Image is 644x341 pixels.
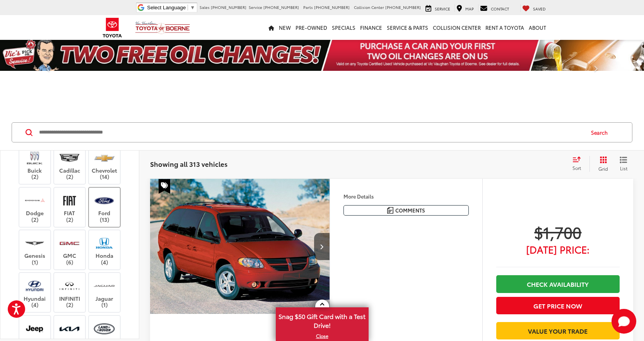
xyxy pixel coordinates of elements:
span: $1,700 [496,222,620,242]
button: Next image [314,233,330,260]
a: Home [266,15,277,40]
span: Map [465,6,474,12]
img: Vic Vaughan Toyota of Boerne in Boerne, TX) [24,320,45,338]
img: Vic Vaughan Toyota of Boerne in Boerne, TX) [94,277,115,295]
a: Service [424,4,452,12]
a: Finance [358,15,384,40]
span: Sort [572,165,581,171]
a: Contact [478,4,511,12]
label: FIAT (2) [54,192,85,223]
a: About [526,15,548,40]
button: Grid View [589,156,614,171]
span: Collision Center [354,4,384,10]
label: Dodge (2) [19,192,51,223]
button: Toggle Chat Window [612,309,636,334]
span: Comments [395,207,425,214]
img: Vic Vaughan Toyota of Boerne in Boerne, TX) [59,320,80,338]
img: Vic Vaughan Toyota of Boerne in Boerne, TX) [94,320,115,338]
span: [DATE] Price: [496,245,620,253]
img: Vic Vaughan Toyota of Boerne in Boerne, TX) [24,149,45,167]
a: Specials [330,15,358,40]
label: Chevrolet (14) [89,149,120,180]
label: Jaguar (1) [89,277,120,308]
a: Map [454,4,476,12]
img: 2006 Dodge Grand Caravan SXT [150,179,330,314]
button: Search [584,123,619,142]
span: Service [435,6,450,12]
img: Vic Vaughan Toyota of Boerne in Boerne, TX) [59,234,80,252]
label: Cadillac (2) [54,149,85,180]
a: Rent a Toyota [483,15,526,40]
span: Contact [491,6,509,12]
img: Vic Vaughan Toyota of Boerne in Boerne, TX) [94,192,115,210]
span: Showing all 313 vehicles [150,159,227,168]
a: Check Availability [496,275,620,293]
span: Grid [598,165,608,172]
span: Sales [200,4,210,10]
img: Vic Vaughan Toyota of Boerne in Boerne, TX) [24,234,45,252]
span: ▼ [190,5,195,10]
svg: Start Chat [612,309,636,334]
span: Service [249,4,262,10]
span: [PHONE_NUMBER] [211,4,246,10]
button: List View [614,156,633,171]
span: Parts [303,4,313,10]
a: Value Your Trade [496,322,620,339]
div: 2006 Dodge Grand Caravan SXT 0 [150,179,330,314]
a: Select Language​ [147,5,195,10]
label: INFINITI (2) [54,277,85,308]
img: Vic Vaughan Toyota of Boerne in Boerne, TX) [59,277,80,295]
button: Select sort value [569,156,589,171]
span: [PHONE_NUMBER] [314,4,350,10]
img: Vic Vaughan Toyota of Boerne [135,21,190,34]
a: My Saved Vehicles [520,4,548,12]
img: Vic Vaughan Toyota of Boerne in Boerne, TX) [24,277,45,295]
h4: More Details [343,194,469,199]
a: Pre-Owned [293,15,330,40]
span: [PHONE_NUMBER] [263,4,299,10]
img: Vic Vaughan Toyota of Boerne in Boerne, TX) [94,234,115,252]
img: Vic Vaughan Toyota of Boerne in Boerne, TX) [24,192,45,210]
a: Service & Parts: Opens in a new tab [384,15,430,40]
input: Search by Make, Model, or Keyword [38,123,584,142]
img: Vic Vaughan Toyota of Boerne in Boerne, TX) [94,149,115,167]
img: Toyota [98,15,127,40]
span: Select Language [147,5,186,10]
label: Ford (13) [89,192,120,223]
span: [PHONE_NUMBER] [385,4,421,10]
button: Comments [343,205,469,216]
label: Honda (4) [89,234,120,266]
img: Vic Vaughan Toyota of Boerne in Boerne, TX) [59,192,80,210]
span: List [620,165,627,171]
span: Special [159,179,170,194]
label: Genesis (1) [19,234,51,266]
span: Saved [533,6,546,12]
label: Buick (2) [19,149,51,180]
a: New [277,15,293,40]
a: 2006 Dodge Grand Caravan SXT2006 Dodge Grand Caravan SXT2006 Dodge Grand Caravan SXT2006 Dodge Gr... [150,179,330,314]
button: Get Price Now [496,297,620,314]
label: Hyundai (4) [19,277,51,308]
a: Collision Center [430,15,483,40]
label: GMC (6) [54,234,85,266]
img: Comments [387,207,393,214]
img: Vic Vaughan Toyota of Boerne in Boerne, TX) [59,149,80,167]
span: Snag $50 Gift Card with a Test Drive! [277,308,368,332]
